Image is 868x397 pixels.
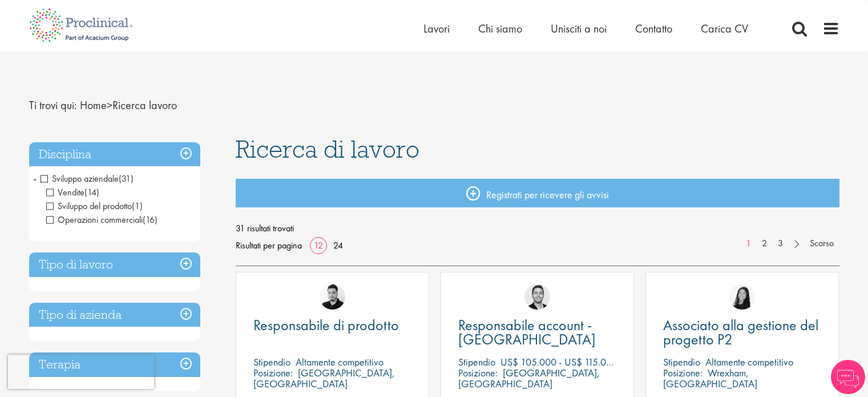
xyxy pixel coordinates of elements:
div: Tipo di azienda [29,303,200,327]
font: Stipendio [458,355,495,368]
div: Terapia [29,352,200,377]
font: Disciplina [39,146,91,162]
font: Wrexham, [GEOGRAPHIC_DATA] [663,366,757,390]
font: (14) [84,186,99,198]
span: Business Development [41,173,134,185]
div: Tipo di lavoro [29,252,200,277]
font: Ricerca lavoro [112,98,177,113]
font: Vendite [58,186,84,198]
a: 1 [740,237,757,250]
font: 2 [762,237,767,249]
font: Sviluppo del prodotto [58,200,132,212]
font: Sviluppo aziendale [52,173,119,185]
font: (1) [132,200,143,212]
font: Scorso [810,237,834,249]
font: 1 [746,237,751,249]
font: Home [80,98,107,113]
font: Posizione: [458,366,498,379]
a: breadcrumb link [80,98,107,113]
div: Disciplina [29,142,200,167]
a: Chi siamo [478,21,522,36]
font: Associato alla gestione del progetto P2 [663,315,818,349]
a: Associato alla gestione del progetto P2 [663,318,821,347]
font: Operazioni commerciali [58,214,143,226]
font: Tipo di lavoro [39,256,113,272]
img: Anderson Maldonado [320,284,345,310]
a: 24 [329,239,347,251]
font: (31) [119,173,134,185]
a: Scorso [804,237,839,250]
span: Product development [46,200,143,212]
a: 2 [756,237,773,250]
font: (16) [143,214,158,226]
font: Stipendio [253,355,290,368]
img: Chatbot [831,360,865,394]
span: Sales [46,186,99,198]
font: Responsabile di prodotto [253,315,399,335]
img: Parker Jensen [524,284,550,310]
font: [GEOGRAPHIC_DATA], [GEOGRAPHIC_DATA] [253,366,395,390]
font: Registrati per ricevere gli avvisi [486,188,609,201]
font: 31 risultati trovati [236,222,294,234]
a: Registrati per ricevere gli avvisi [236,179,839,207]
a: Unisciti a noi [551,21,607,36]
font: [GEOGRAPHIC_DATA], [GEOGRAPHIC_DATA] [458,366,600,390]
font: Altamente competitivo [296,355,383,368]
font: US$ 105.000 - US$ 115.000 all'anno [500,355,651,368]
font: Altamente competitivo [705,355,793,368]
font: Stipendio [663,355,700,368]
img: Numhom Sudsok [729,284,755,310]
a: Responsabile di prodotto [253,318,411,332]
a: Lavori [423,21,450,36]
font: Risultati per pagina [236,239,302,251]
a: 3 [772,237,789,250]
font: Ricerca di lavoro [236,134,419,165]
font: 3 [778,237,783,249]
a: Carica CV [701,21,748,36]
a: 12 [310,239,327,251]
font: Ti trovi qui: [29,98,77,113]
font: Posizione: [663,366,703,379]
a: Responsabile account - [GEOGRAPHIC_DATA] [458,318,616,347]
iframe: reCAPTCHA [8,355,154,389]
font: Posizione: [253,366,293,379]
font: 24 [333,239,343,251]
font: Tipo di azienda [39,307,122,322]
font: > [107,98,112,113]
span: Commercial Operations [46,214,158,226]
a: Contatto [635,21,672,36]
font: Responsabile account - [GEOGRAPHIC_DATA] [458,315,596,349]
